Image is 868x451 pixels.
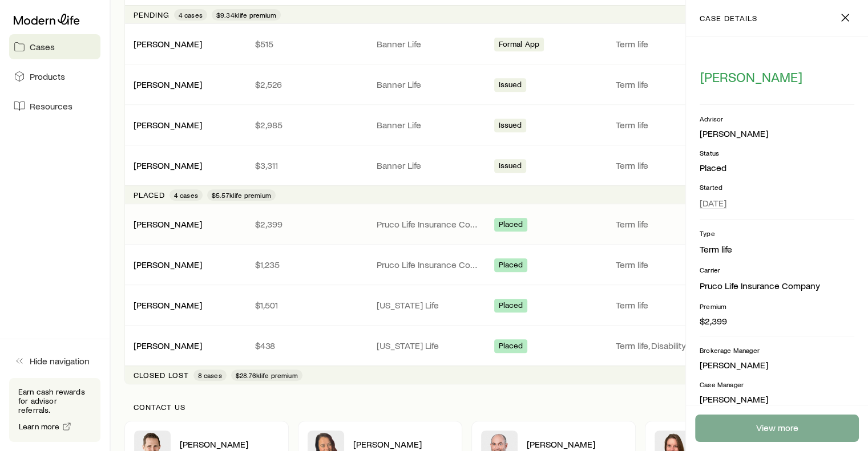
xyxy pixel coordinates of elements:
a: View more [695,415,859,442]
span: Products [30,71,65,82]
div: [PERSON_NAME] [134,218,202,230]
p: [PERSON_NAME] [700,359,854,371]
div: [PERSON_NAME] [134,160,202,172]
p: Earn cash rewards for advisor referrals. [18,387,91,415]
p: Status [700,148,854,157]
p: Term life, Disability [616,340,728,351]
span: Learn more [19,422,60,430]
p: Advisor [700,114,854,123]
p: Banner Life [377,160,480,171]
p: Carrier [700,265,854,274]
p: $3,311 [255,160,358,171]
span: $9.34k life premium [216,10,276,19]
a: Resources [9,94,100,119]
p: $2,399 [255,218,358,230]
p: Banner Life [377,119,480,131]
span: Placed [499,300,523,312]
p: case details [700,14,757,23]
span: Resources [30,100,72,112]
div: Earn cash rewards for advisor referrals.Learn more [9,378,100,442]
p: $515 [255,38,358,50]
a: [PERSON_NAME] [134,38,202,49]
p: Premium [700,302,854,311]
span: Issued [499,80,522,92]
p: Term life [616,119,728,131]
a: [PERSON_NAME] [134,218,202,229]
span: 8 cases [198,371,222,380]
span: Placed [499,341,523,353]
p: $2,985 [255,119,358,131]
p: Started [700,182,854,192]
p: Banner Life [377,79,480,90]
p: $2,399 [700,315,854,327]
span: Placed [499,220,523,231]
p: Brokerage Manager [700,346,854,355]
span: $5.57k life premium [212,190,271,200]
p: Term life [616,38,728,50]
span: 4 cases [174,190,198,200]
p: Term life [616,79,728,90]
div: [PERSON_NAME] [134,299,202,311]
p: Case Manager [700,380,854,389]
div: [PERSON_NAME] [134,79,202,91]
a: [PERSON_NAME] [134,259,202,270]
button: Hide navigation [9,348,100,373]
p: Pruco Life Insurance Company [377,218,480,230]
a: [PERSON_NAME] [134,119,202,130]
p: Closed lost [134,371,189,380]
p: Pruco Life Insurance Company [377,259,480,270]
a: [PERSON_NAME] [134,299,202,310]
p: Term life [616,299,728,311]
span: $28.76k life premium [236,371,298,380]
p: Placed [700,162,854,173]
a: [PERSON_NAME] [134,340,202,351]
p: [PERSON_NAME] [180,438,279,450]
p: [US_STATE] Life [377,299,480,311]
p: $2,526 [255,79,358,90]
p: Term life [616,218,728,230]
p: [PERSON_NAME] [700,393,854,405]
p: [PERSON_NAME] [353,438,453,450]
span: 4 cases [179,10,203,19]
a: Cases [9,34,100,59]
p: [PERSON_NAME] [527,438,626,450]
div: [PERSON_NAME] [134,119,202,131]
span: [PERSON_NAME] [700,69,802,85]
button: [PERSON_NAME] [700,68,803,86]
p: Pending [134,10,169,19]
div: [PERSON_NAME] [134,340,202,352]
p: Term life [616,160,728,171]
div: [PERSON_NAME] [134,38,202,50]
div: [PERSON_NAME] [700,128,768,140]
p: $438 [255,340,358,351]
span: Issued [499,161,522,173]
span: Cases [30,41,55,52]
span: Hide navigation [30,355,90,367]
p: $1,235 [255,259,358,270]
span: Placed [499,260,523,272]
p: $1,501 [255,299,358,311]
p: [US_STATE] Life [377,340,480,351]
span: Formal App [499,39,540,51]
a: Products [9,64,100,89]
p: Type [700,229,854,238]
a: [PERSON_NAME] [134,160,202,170]
p: Banner Life [377,38,480,50]
li: Pruco Life Insurance Company [700,279,854,292]
span: [DATE] [700,197,726,209]
a: [PERSON_NAME] [134,79,202,90]
div: [PERSON_NAME] [134,259,202,271]
p: Contact us [134,403,845,412]
p: Term life [616,259,728,270]
p: Placed [134,190,165,200]
li: Term life [700,242,854,256]
span: Issued [499,120,522,132]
